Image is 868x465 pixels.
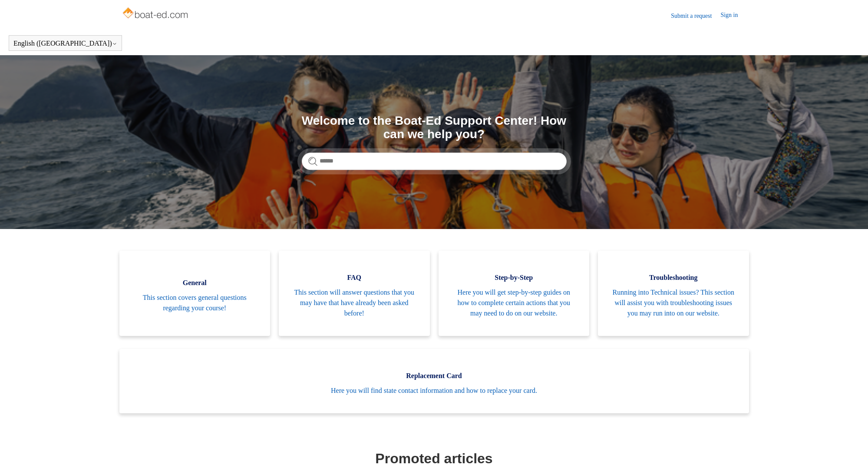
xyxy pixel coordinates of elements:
[132,292,257,313] span: This section covers general questions regarding your course!
[671,11,720,20] a: Submit a request
[439,251,590,336] a: Step-by-Step Here you will get step-by-step guides on how to complete certain actions that you ma...
[279,251,430,336] a: FAQ This section will answer questions that you may have that have already been asked before!
[292,287,417,319] span: This section will answer questions that you may have that have already been asked before!
[302,114,567,141] h1: Welcome to the Boat-Ed Support Center! How can we help you?
[119,251,271,336] a: General This section covers general questions regarding your course!
[13,40,117,47] button: English ([GEOGRAPHIC_DATA])
[132,371,736,381] span: Replacement Card
[611,287,736,319] span: Running into Technical issues? This section will assist you with troubleshooting issues you may r...
[302,153,567,170] input: Search
[452,272,577,283] span: Step-by-Step
[119,349,749,413] a: Replacement Card Here you will find state contact information and how to replace your card.
[132,385,736,396] span: Here you will find state contact information and how to replace your card.
[611,272,736,283] span: Troubleshooting
[292,272,417,283] span: FAQ
[839,436,861,458] div: Live chat
[720,10,746,21] a: Sign in
[452,287,577,319] span: Here you will get step-by-step guides on how to complete certain actions that you may need to do ...
[122,5,191,23] img: Boat-Ed Help Center home page
[598,251,749,336] a: Troubleshooting Running into Technical issues? This section will assist you with troubleshooting ...
[132,278,257,288] span: General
